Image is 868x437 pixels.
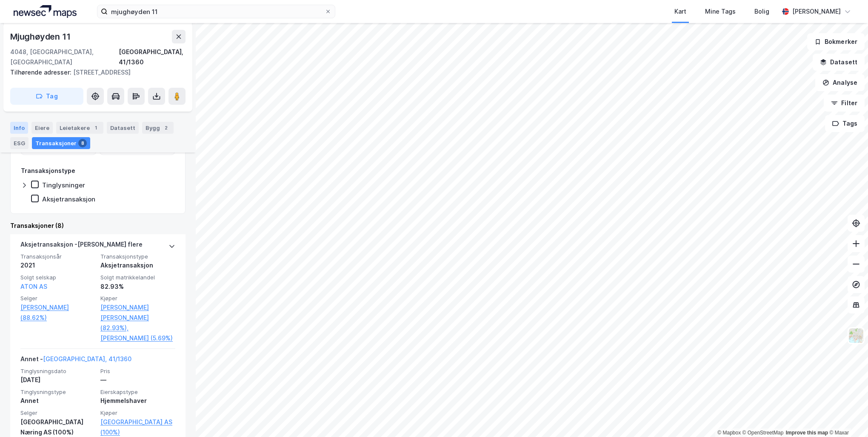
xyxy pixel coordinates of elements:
[10,88,83,105] button: Tag
[20,368,95,375] span: Tinglysningsdato
[10,30,72,43] div: Mjughøyden 11
[20,354,131,368] div: Annet -
[813,54,865,71] button: Datasett
[20,253,95,260] span: Transaksjonsår
[20,295,95,302] span: Selger
[21,166,75,176] div: Transaksjonstype
[91,124,100,132] div: 1
[42,195,95,203] div: Aksjetransaksjon
[742,430,784,436] a: OpenStreetMap
[825,115,865,132] button: Tags
[807,33,865,50] button: Bokmerker
[10,47,119,67] div: 4048, [GEOGRAPHIC_DATA], [GEOGRAPHIC_DATA]
[100,295,175,302] span: Kjøper
[754,6,769,17] div: Bolig
[20,274,95,281] span: Solgt selskap
[10,69,73,76] span: Tilhørende adresser:
[31,122,53,134] div: Eiere
[10,67,179,78] div: [STREET_ADDRESS]
[78,139,87,147] div: 8
[100,253,175,260] span: Transaksjonstype
[792,6,841,17] div: [PERSON_NAME]
[10,221,186,231] div: Transaksjoner (8)
[107,122,139,134] div: Datasett
[20,409,95,417] span: Selger
[20,283,47,290] a: ATON AS
[20,396,95,406] div: Annet
[100,274,175,281] span: Solgt matrikkelandel
[674,6,686,17] div: Kart
[100,368,175,375] span: Pris
[32,137,90,149] div: Transaksjoner
[825,396,868,437] iframe: Chat Widget
[20,239,143,253] div: Aksjetransaksjon - [PERSON_NAME] flere
[100,302,175,333] a: [PERSON_NAME] [PERSON_NAME] (82.93%),
[100,333,175,343] a: [PERSON_NAME] (5.69%)
[100,388,175,396] span: Eierskapstype
[20,388,95,396] span: Tinglysningstype
[100,260,175,270] div: Aksjetransaksjon
[825,396,868,437] div: Kontrollprogram for chat
[20,375,95,385] div: [DATE]
[100,375,175,385] div: —
[100,396,175,406] div: Hjemmelshaver
[705,6,736,17] div: Mine Tags
[100,282,175,292] div: 82.93%
[824,95,865,112] button: Filter
[14,5,77,18] img: logo.a4113a55bc3d86da70a041830d287a7e.svg
[100,409,175,417] span: Kjøper
[20,260,95,270] div: 2021
[42,181,85,189] div: Tinglysninger
[815,74,865,91] button: Analyse
[717,430,741,436] a: Mapbox
[119,47,186,67] div: [GEOGRAPHIC_DATA], 41/1360
[142,122,174,134] div: Bygg
[10,137,29,149] div: ESG
[108,5,325,18] input: Søk på adresse, matrikkel, gårdeiere, leietakere eller personer
[43,355,131,362] a: [GEOGRAPHIC_DATA], 41/1360
[10,122,28,134] div: Info
[786,430,828,436] a: Improve this map
[20,302,95,323] a: [PERSON_NAME] (88.62%)
[848,328,864,344] img: Z
[56,122,103,134] div: Leietakere
[162,124,170,132] div: 2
